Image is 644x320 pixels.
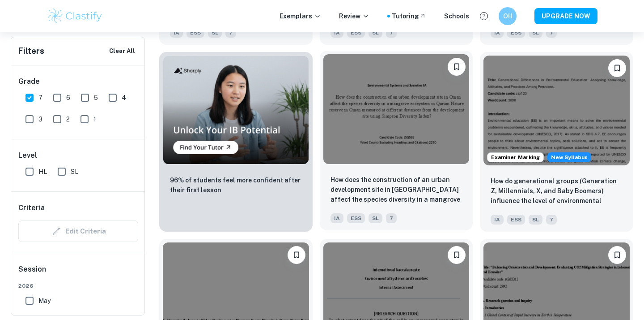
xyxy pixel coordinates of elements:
span: 7 [38,93,42,103]
img: ESS IA example thumbnail: How do generational groups (Generation Z [483,56,630,165]
span: 7 [386,28,397,38]
img: ESS IA example thumbnail: How does the construction of an urban de [323,54,470,164]
span: HL [38,167,47,177]
span: ESS [507,28,525,38]
img: Clastify logo [47,7,103,25]
button: Bookmark [608,246,626,264]
button: Bookmark [448,246,466,264]
span: 3 [38,114,42,124]
span: IA [330,28,343,38]
span: 2 [66,114,70,124]
span: 7 [546,215,557,225]
h6: OH [503,11,513,21]
span: 7 [386,213,397,223]
button: Bookmark [608,59,626,77]
h6: Grade [18,76,138,87]
p: How does the construction of an urban development site in Oman affect the species diversity in a ... [330,175,462,205]
span: IA [170,28,183,38]
span: Examiner Marking [487,153,543,161]
span: 7 [225,28,236,38]
span: SL [529,215,542,225]
div: Starting from the May 2026 session, the ESS IA requirements have changed. We created this exempla... [547,152,591,162]
span: ESS [347,213,365,223]
a: Thumbnail96% of students feel more confident after their first lesson [159,52,313,232]
span: SL [529,28,542,38]
span: 6 [66,93,70,103]
span: SL [369,213,382,223]
div: Criteria filters are unavailable when searching by topic [18,221,138,242]
span: 7 [546,28,557,38]
span: 4 [122,93,126,103]
span: May [38,296,51,306]
span: SL [71,167,78,177]
span: New Syllabus [547,152,591,162]
span: ESS [347,28,365,38]
button: Bookmark [288,246,305,264]
a: Tutoring [392,11,426,21]
p: Review [339,11,369,21]
span: IA [330,213,343,223]
p: 96% of students feel more confident after their first lesson [170,175,302,195]
span: SL [369,28,382,38]
span: ESS [186,28,204,38]
button: OH [499,7,517,25]
h6: Session [18,264,138,282]
span: 5 [94,93,98,103]
span: SL [208,28,222,38]
button: Help and Feedback [476,9,491,24]
span: IA [491,215,504,225]
span: 1 [93,114,96,124]
button: Clear All [107,44,137,58]
button: UPGRADE NOW [534,8,597,24]
span: IA [491,28,504,38]
h6: Level [18,150,138,161]
span: ESS [507,215,525,225]
h6: Filters [18,45,44,57]
p: How do generational groups (Generation Z, Millennials, X, and Baby Boomers) influence the level o... [491,176,623,207]
a: BookmarkHow does the construction of an urban development site in Oman affect the species diversi... [320,52,473,232]
a: Examiner MarkingStarting from the May 2026 session, the ESS IA requirements have changed. We crea... [480,52,633,232]
button: Bookmark [448,58,466,76]
h6: Criteria [18,203,45,213]
img: Thumbnail [163,56,309,164]
p: Exemplars [280,11,321,21]
a: Schools [444,11,469,21]
span: 2026 [18,282,138,290]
